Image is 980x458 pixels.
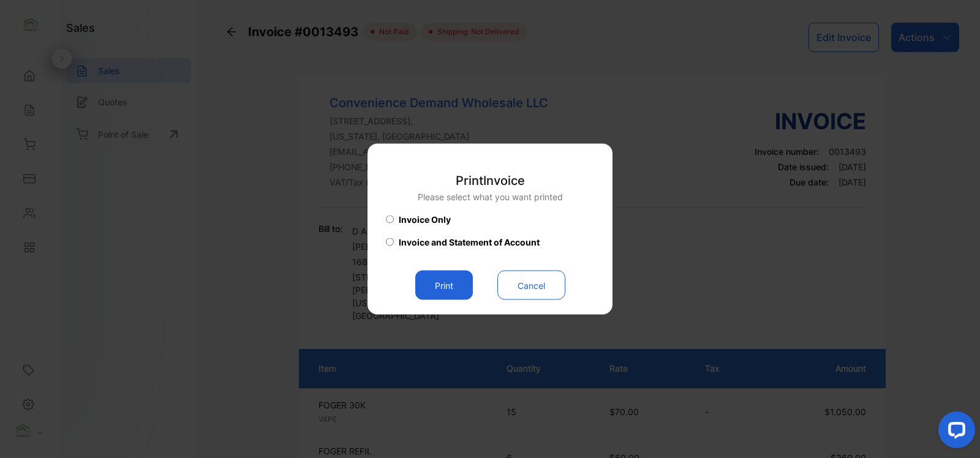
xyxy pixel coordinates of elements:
[418,171,563,190] p: Print Invoice
[418,190,563,203] p: Please select what you want printed
[399,213,451,226] span: Invoice Only
[415,271,473,300] button: Print
[497,271,565,300] button: Cancel
[929,407,980,458] iframe: LiveChat chat widget
[399,236,540,249] span: Invoice and Statement of Account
